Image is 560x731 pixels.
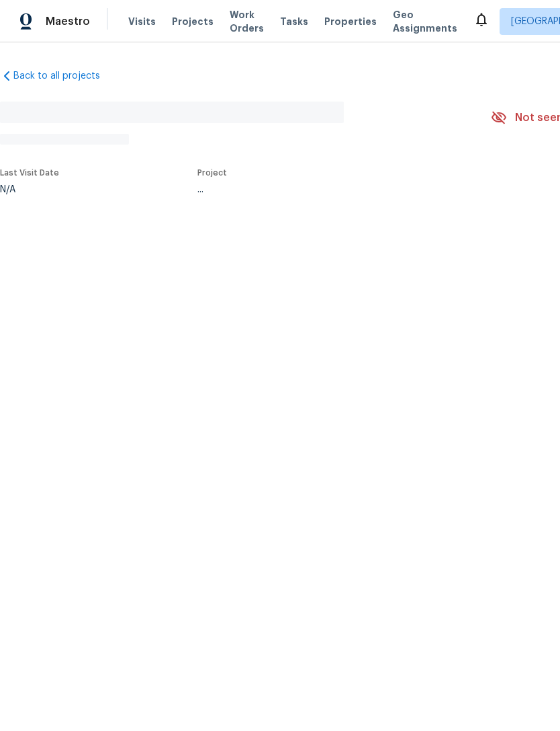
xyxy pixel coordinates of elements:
[197,185,455,194] div: ...
[46,15,90,28] span: Maestro
[197,169,227,177] span: Project
[280,17,308,26] span: Tasks
[324,15,377,28] span: Properties
[128,15,156,28] span: Visits
[172,15,214,28] span: Projects
[393,8,457,35] span: Geo Assignments
[230,8,264,35] span: Work Orders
